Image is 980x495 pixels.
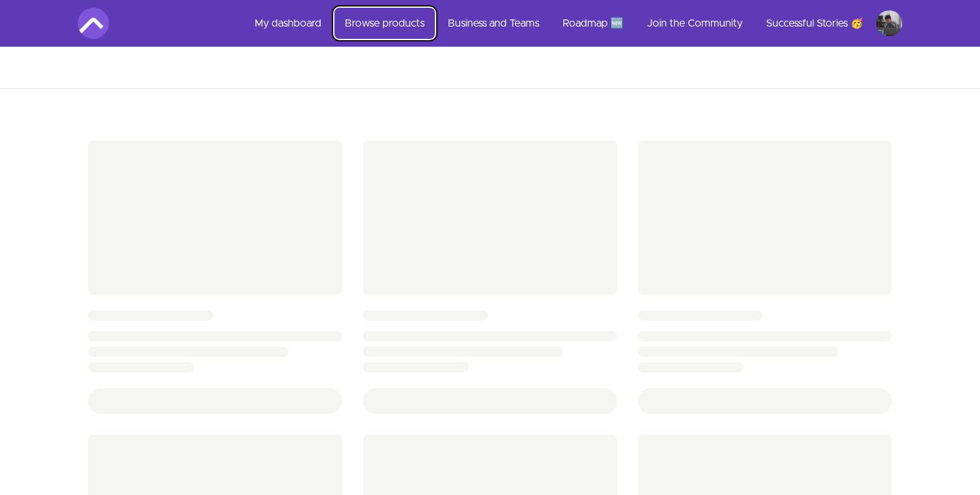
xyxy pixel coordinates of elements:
[876,10,902,36] img: Profile image for laing phearin
[78,8,109,39] img: Amigoscode logo
[636,8,753,39] a: Join the Community
[756,8,874,39] a: Successful Stories 🥳
[334,8,435,39] a: Browse products
[437,8,550,39] a: Business and Teams
[244,8,902,39] nav: Main
[244,8,332,39] a: My dashboard
[552,8,634,39] a: Roadmap 🆕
